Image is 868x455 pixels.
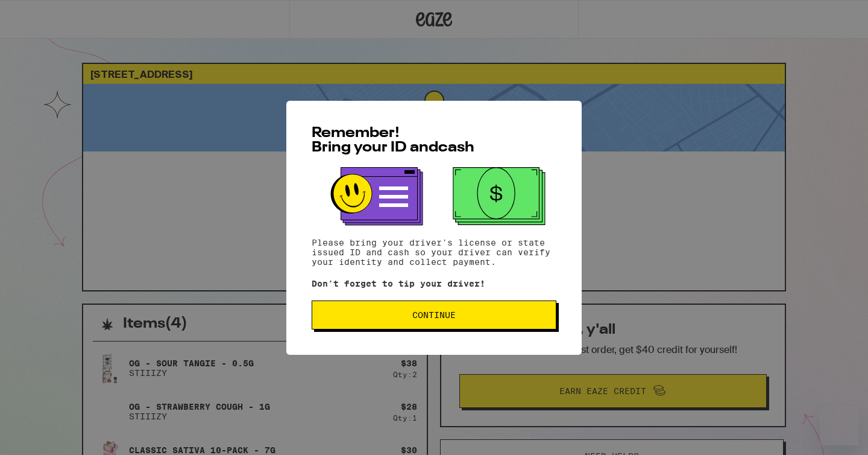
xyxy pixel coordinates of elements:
p: Don't forget to tip your driver! [312,279,556,288]
span: Remember! Bring your ID and cash [312,126,474,155]
p: Please bring your driver's license or state issued ID and cash so your driver can verify your ide... [312,238,556,267]
button: Continue [312,301,556,329]
span: Continue [412,311,456,319]
iframe: Button to launch messaging window [820,407,858,445]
